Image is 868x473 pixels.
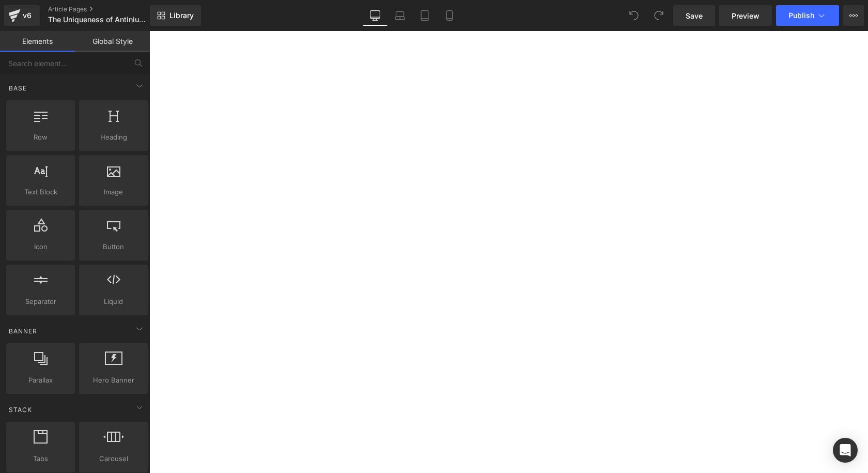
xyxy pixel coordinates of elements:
[624,5,644,26] button: Undo
[8,83,28,93] span: Base
[82,453,145,464] span: Carousel
[788,11,814,20] span: Publish
[833,438,858,463] div: Open Intercom Messenger
[9,187,72,197] span: Text Block
[48,5,167,13] a: Article Pages
[388,5,412,26] a: Laptop
[648,5,669,26] button: Redo
[9,296,72,307] span: Separator
[82,132,145,143] span: Heading
[169,11,194,20] span: Library
[21,9,34,22] div: v6
[82,187,145,197] span: Image
[437,5,462,26] a: Mobile
[412,5,437,26] a: Tablet
[686,10,703,21] span: Save
[4,5,40,26] a: v6
[776,5,839,26] button: Publish
[82,375,145,386] span: Hero Banner
[82,241,145,252] span: Button
[9,453,72,464] span: Tabs
[9,375,72,386] span: Parallax
[75,31,150,52] a: Global Style
[48,16,147,24] span: The Uniqueness of Antinium | Journal Article
[363,5,388,26] a: Desktop
[8,326,38,336] span: Banner
[9,132,72,143] span: Row
[9,241,72,252] span: Icon
[732,10,760,21] span: Preview
[719,5,772,26] a: Preview
[843,5,864,26] button: More
[150,5,201,26] a: New Library
[82,296,145,307] span: Liquid
[8,405,33,415] span: Stack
